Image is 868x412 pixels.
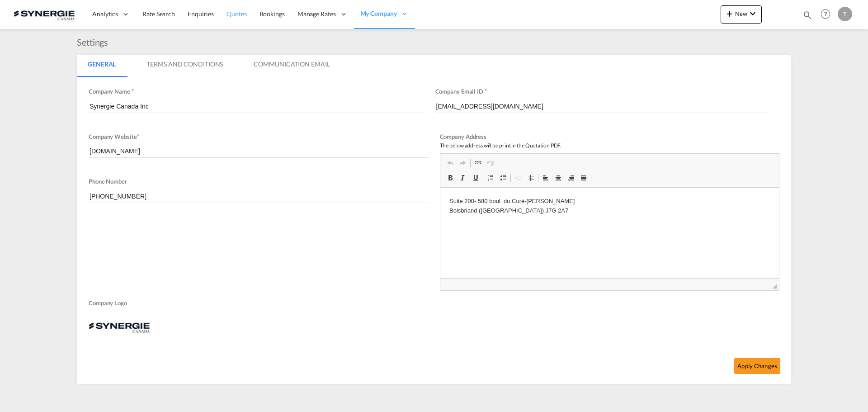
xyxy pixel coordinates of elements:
iframe: Editor, editor2 [440,188,779,278]
span: Manage Rates [297,9,336,19]
a: Insert/Remove Numbered List [484,172,497,184]
a: Undo (Ctrl+Z) [444,157,457,169]
input: Enter Company Website [89,144,429,158]
span: New [724,10,758,17]
img: 1f56c880d42311ef80fc7dca854c8e59.png [14,4,75,24]
div: T [838,7,852,21]
a: Link (Ctrl+K) [472,157,484,169]
span: Analytics [92,9,118,19]
span: Company Address [440,133,487,140]
a: Underline (Ctrl+U) [469,172,482,184]
input: Phone Number [89,189,429,203]
span: Rate Search [142,10,175,18]
a: Justify [577,172,590,184]
span: Resize [773,284,777,289]
span: My Company [360,9,397,18]
span: Phone Number [89,178,127,185]
a: Align Right [565,172,577,184]
md-tab-item: General [77,55,127,77]
div: icon-magnify [802,10,812,24]
span: Company Website [89,133,137,140]
a: Bold (Ctrl+B) [444,172,457,184]
md-icon: icon-magnify [802,10,812,20]
span: The below address will be print in the Quotation PDF. [440,142,562,149]
span: Company Logo [89,299,775,309]
input: Enter Company name [89,99,424,113]
span: Quotes [226,10,246,18]
input: Enter Email ID [435,99,771,113]
a: Centre [552,172,565,184]
a: Italic (Ctrl+I) [457,172,469,184]
button: icon-plus 400-fgNewicon-chevron-down [721,5,762,24]
button: Apply Changes [734,358,780,374]
a: Unlink [484,157,497,169]
div: Settings [77,36,113,48]
span: Help [818,6,833,22]
a: Redo (Ctrl+Y) [457,157,469,169]
span: Enquiries [188,10,214,18]
span: Company Name [89,88,130,95]
md-pagination-wrapper: Use the left and right arrow keys to navigate between tabs [77,55,349,77]
a: Align Left [539,172,552,184]
span: Company Email ID [435,88,483,95]
md-icon: icon-plus 400-fg [724,8,735,19]
a: Increase Indent [524,172,537,184]
span: Bookings [259,10,285,18]
md-tab-item: Communication Email [243,55,340,77]
a: Insert/Remove Bulleted List [497,172,509,184]
div: Help [818,6,838,23]
md-icon: icon-chevron-down [747,8,758,19]
md-tab-item: Terms And Conditions [136,55,234,77]
a: Decrease Indent [512,172,524,184]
